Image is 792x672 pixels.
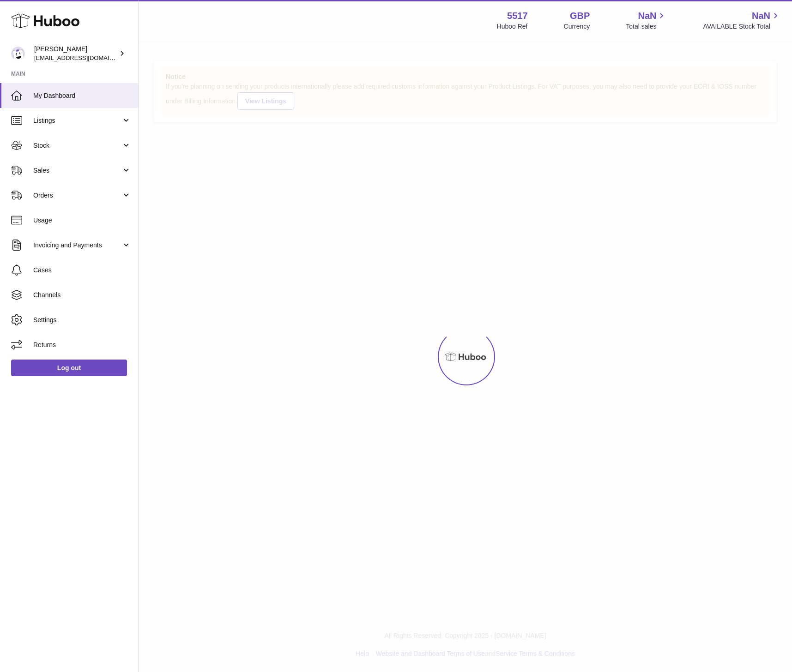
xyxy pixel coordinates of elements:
a: NaN Total sales [626,10,667,31]
div: [PERSON_NAME] [34,45,117,62]
strong: GBP [570,10,590,22]
div: Huboo Ref [497,22,528,31]
div: Currency [564,22,590,31]
span: Channels [33,291,131,300]
span: AVAILABLE Stock Total [703,22,781,31]
span: Invoicing and Payments [33,241,121,250]
span: Settings [33,316,131,324]
span: Returns [33,341,131,349]
strong: 5517 [507,10,528,22]
span: Listings [33,116,121,125]
a: Log out [11,360,127,376]
span: Total sales [626,22,667,31]
span: My Dashboard [33,91,131,100]
span: Usage [33,216,131,225]
span: Orders [33,191,121,200]
span: Stock [33,141,121,150]
a: NaN AVAILABLE Stock Total [703,10,781,31]
span: Sales [33,166,121,175]
span: NaN [752,10,770,22]
img: alessiavanzwolle@hotmail.com [11,47,25,60]
span: [EMAIL_ADDRESS][DOMAIN_NAME] [34,54,136,61]
span: NaN [638,10,656,22]
span: Cases [33,266,131,275]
